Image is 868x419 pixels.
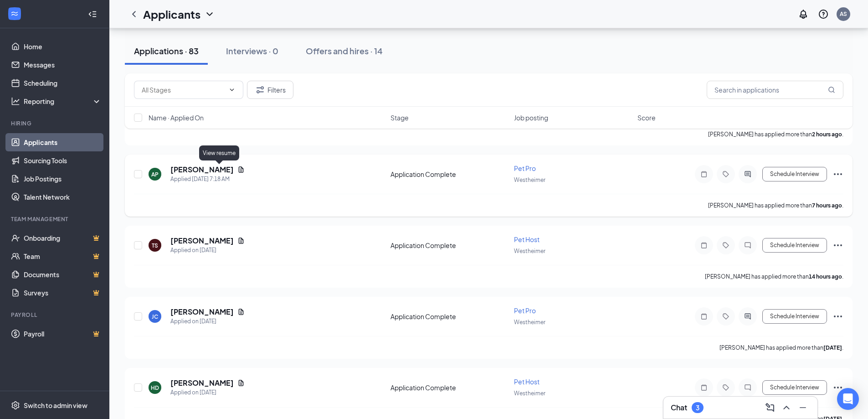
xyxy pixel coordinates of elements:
[204,9,215,20] svg: ChevronDown
[840,10,847,18] div: AS
[671,403,687,413] h3: Chat
[24,229,102,247] a: OnboardingCrown
[514,235,539,243] span: Pet Host
[699,242,709,249] svg: Note
[151,384,159,392] div: HD
[514,176,545,183] span: Westheimer
[708,202,843,209] p: [PERSON_NAME] has applied more than .
[255,84,266,95] svg: Filter
[390,383,508,392] div: Application Complete
[705,273,843,280] p: [PERSON_NAME] has applied more than .
[818,9,829,20] svg: QuestionInfo
[134,45,199,57] div: Applications · 83
[128,9,139,20] svg: ChevronLeft
[11,119,100,127] div: Hiring
[779,400,794,415] button: ChevronUp
[765,402,776,413] svg: ComposeMessage
[11,311,100,319] div: Payroll
[24,97,102,106] div: Reporting
[514,378,539,386] span: Pet Host
[837,388,859,410] div: Open Intercom Messenger
[24,265,102,284] a: DocumentsCrown
[170,307,234,317] h5: [PERSON_NAME]
[514,306,536,315] span: Pet Pro
[809,273,842,280] b: 14 hours ago
[170,236,234,246] h5: [PERSON_NAME]
[170,317,245,326] div: Applied on [DATE]
[152,242,158,249] div: TS
[170,246,245,255] div: Applied on [DATE]
[832,311,843,322] svg: Ellipses
[24,151,102,170] a: Sourcing Tools
[832,240,843,251] svg: Ellipses
[24,56,102,74] a: Messages
[514,390,545,397] span: Westheimer
[720,171,731,178] svg: Tag
[390,170,508,179] div: Application Complete
[742,313,753,320] svg: ActiveChat
[237,166,245,173] svg: Document
[762,309,827,324] button: Schedule Interview
[170,378,234,388] h5: [PERSON_NAME]
[707,81,843,99] input: Search in applications
[742,384,753,391] svg: ChatInactive
[237,237,245,244] svg: Document
[151,171,159,178] div: AP
[143,6,200,22] h1: Applicants
[247,81,293,99] button: Filter Filters
[24,325,102,343] a: PayrollCrown
[514,164,536,172] span: Pet Pro
[637,113,656,122] span: Score
[742,242,753,249] svg: ChatInactive
[24,133,102,151] a: Applicants
[10,9,19,18] svg: WorkstreamLogo
[762,380,827,395] button: Schedule Interview
[797,402,808,413] svg: Minimize
[228,86,236,93] svg: ChevronDown
[24,247,102,265] a: TeamCrown
[170,388,245,397] div: Applied on [DATE]
[514,319,545,326] span: Westheimer
[796,400,810,415] button: Minimize
[828,86,835,93] svg: MagnifyingGlass
[11,215,100,223] div: Team Management
[514,113,548,122] span: Job posting
[823,344,842,351] b: [DATE]
[699,171,709,178] svg: Note
[24,284,102,302] a: SurveysCrown
[11,401,20,410] svg: Settings
[763,400,777,415] button: ComposeMessage
[149,113,204,122] span: Name · Applied On
[88,10,97,19] svg: Collapse
[514,248,545,254] span: Westheimer
[11,97,20,106] svg: Analysis
[781,402,792,413] svg: ChevronUp
[237,308,245,316] svg: Document
[699,384,709,391] svg: Note
[152,313,158,321] div: JC
[699,313,709,320] svg: Note
[24,170,102,188] a: Job Postings
[24,188,102,206] a: Talent Network
[142,85,225,95] input: All Stages
[812,202,842,209] b: 7 hours ago
[742,171,753,178] svg: ActiveChat
[237,379,245,387] svg: Document
[390,241,508,250] div: Application Complete
[170,165,234,175] h5: [PERSON_NAME]
[390,312,508,321] div: Application Complete
[24,401,87,410] div: Switch to admin view
[719,344,843,352] p: [PERSON_NAME] has applied more than .
[762,167,827,181] button: Schedule Interview
[720,384,731,391] svg: Tag
[24,74,102,92] a: Scheduling
[832,382,843,393] svg: Ellipses
[832,169,843,180] svg: Ellipses
[24,37,102,56] a: Home
[306,45,383,57] div: Offers and hires · 14
[798,9,809,20] svg: Notifications
[720,242,731,249] svg: Tag
[199,145,239,160] div: View resume
[720,313,731,320] svg: Tag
